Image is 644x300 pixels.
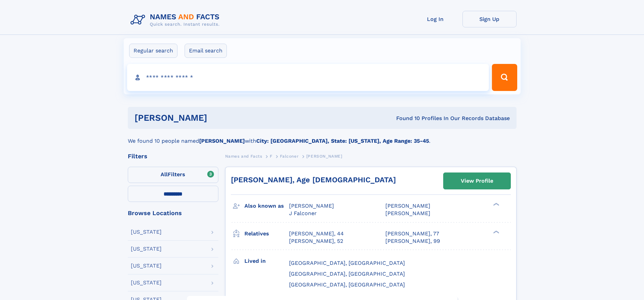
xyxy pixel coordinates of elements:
[385,237,440,245] a: [PERSON_NAME], 99
[128,167,218,183] label: Filters
[231,176,396,184] a: [PERSON_NAME], Age [DEMOGRAPHIC_DATA]
[129,44,177,58] label: Regular search
[289,230,344,237] a: [PERSON_NAME], 44
[492,202,500,207] div: ❯
[302,115,510,122] div: Found 10 Profiles In Our Records Database
[280,154,299,159] span: Falconer
[270,154,272,159] span: F
[462,11,517,27] a: Sign Up
[289,271,405,277] span: [GEOGRAPHIC_DATA], [GEOGRAPHIC_DATA]
[128,153,218,159] div: Filters
[444,173,510,189] a: View Profile
[128,129,517,145] div: We found 10 people named with .
[385,210,430,216] span: [PERSON_NAME]
[385,203,430,209] span: [PERSON_NAME]
[128,210,218,216] div: Browse Locations
[185,44,227,58] label: Email search
[408,11,462,27] a: Log In
[492,230,500,234] div: ❯
[289,203,334,209] span: [PERSON_NAME]
[492,64,517,91] button: Search Button
[225,152,262,160] a: Names and Facts
[256,138,429,144] b: City: [GEOGRAPHIC_DATA], State: [US_STATE], Age Range: 35-45
[385,230,439,237] a: [PERSON_NAME], 77
[244,255,289,267] h3: Lived in
[289,237,343,245] a: [PERSON_NAME], 52
[161,171,168,178] span: All
[244,228,289,239] h3: Relatives
[270,152,272,160] a: F
[289,260,405,266] span: [GEOGRAPHIC_DATA], [GEOGRAPHIC_DATA]
[135,114,302,122] h1: [PERSON_NAME]
[244,200,289,212] h3: Also known as
[131,246,162,252] div: [US_STATE]
[461,173,493,189] div: View Profile
[289,281,405,288] span: [GEOGRAPHIC_DATA], [GEOGRAPHIC_DATA]
[289,210,317,216] span: J Falconer
[131,229,162,235] div: [US_STATE]
[131,280,162,285] div: [US_STATE]
[306,154,342,159] span: [PERSON_NAME]
[199,138,245,144] b: [PERSON_NAME]
[127,64,489,91] input: search input
[280,152,299,160] a: Falconer
[131,263,162,269] div: [US_STATE]
[128,11,225,29] img: Logo Names and Facts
